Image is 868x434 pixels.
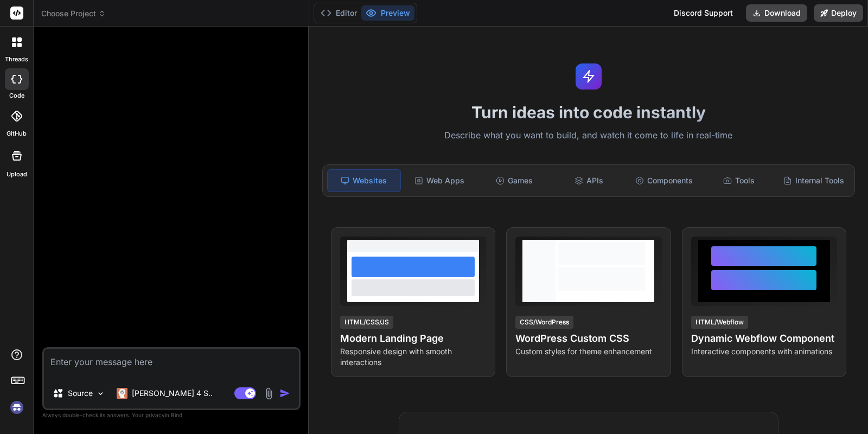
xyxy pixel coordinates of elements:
div: Internal Tools [777,169,850,192]
img: Claude 4 Sonnet [117,388,127,399]
div: Games [478,169,551,192]
div: Web Apps [403,169,476,192]
h4: Modern Landing Page [340,331,486,346]
p: Interactive components with animations [691,346,837,357]
div: Websites [327,169,401,192]
div: HTML/CSS/JS [340,316,393,329]
span: privacy [145,412,165,418]
button: Editor [316,5,361,21]
div: APIs [553,169,626,192]
p: Always double-check its answers. Your in Bind [42,410,301,420]
div: Discord Support [667,4,739,22]
label: GitHub [7,129,27,138]
div: HTML/Webflow [691,316,748,329]
img: icon [279,388,290,399]
div: CSS/WordPress [515,316,573,329]
div: Tools [703,169,775,192]
p: Source [68,388,93,399]
button: Deploy [814,4,863,22]
label: threads [5,55,28,64]
p: Responsive design with smooth interactions [340,346,486,368]
button: Preview [361,5,414,21]
img: attachment [263,387,275,400]
p: Custom styles for theme enhancement [515,346,661,357]
h1: Turn ideas into code instantly [316,103,861,122]
p: [PERSON_NAME] 4 S.. [132,388,213,399]
span: Choose Project [41,8,106,19]
label: code [9,91,24,100]
p: Describe what you want to build, and watch it come to life in real-time [316,129,861,143]
img: signin [8,398,26,417]
h4: WordPress Custom CSS [515,331,661,346]
img: Pick Models [96,389,105,398]
button: Download [746,4,807,22]
div: Components [628,169,700,192]
h4: Dynamic Webflow Component [691,331,837,346]
label: Upload [7,170,27,179]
